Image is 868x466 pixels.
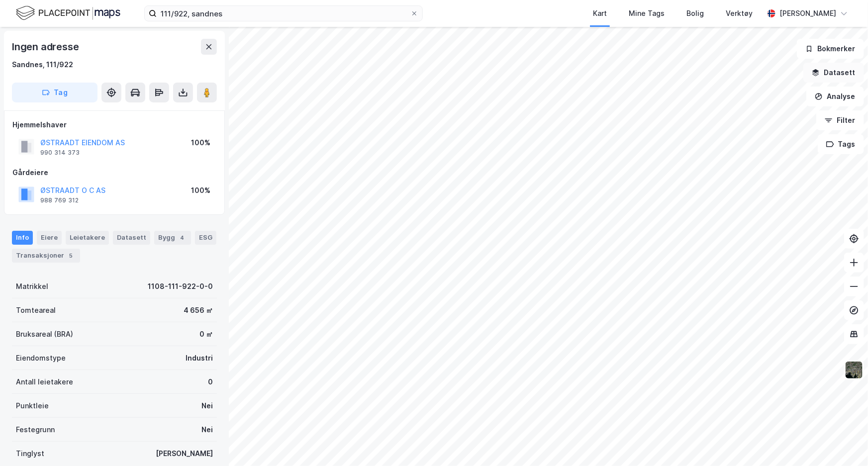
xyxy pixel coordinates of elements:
[195,231,216,245] div: ESG
[845,361,864,379] img: 9k=
[797,39,864,59] button: Bokmerker
[726,7,753,19] div: Verktøy
[16,4,120,22] img: logo.f888ab2527a4732fd821a326f86c7f29.svg
[818,134,864,154] button: Tags
[686,7,704,19] div: Bolig
[16,448,44,460] div: Tinglyst
[156,448,213,460] div: [PERSON_NAME]
[184,304,213,316] div: 4 656 ㎡
[191,137,210,149] div: 100%
[199,328,213,340] div: 0 ㎡
[40,149,80,157] div: 990 314 373
[629,7,665,19] div: Mine Tags
[148,280,213,292] div: 1108-111-922-0-0
[113,231,150,245] div: Datasett
[818,418,868,466] iframe: Chat Widget
[177,233,187,243] div: 4
[16,304,56,316] div: Tomteareal
[12,167,216,179] div: Gårdeiere
[66,231,109,245] div: Leietakere
[806,87,864,106] button: Analyse
[803,63,864,83] button: Datasett
[12,83,97,102] button: Tag
[16,424,55,436] div: Festegrunn
[818,418,868,466] div: Kontrollprogram for chat
[779,7,836,19] div: [PERSON_NAME]
[201,400,213,412] div: Nei
[816,110,864,130] button: Filter
[40,196,79,204] div: 988 769 312
[16,280,48,292] div: Matrikkel
[154,231,191,245] div: Bygg
[66,251,76,261] div: 5
[12,119,216,131] div: Hjemmelshaver
[12,59,73,71] div: Sandnes, 111/922
[191,185,210,196] div: 100%
[208,376,213,388] div: 0
[201,424,213,436] div: Nei
[16,400,49,412] div: Punktleie
[12,231,33,245] div: Info
[157,6,410,21] input: Søk på adresse, matrikkel, gårdeiere, leietakere eller personer
[186,352,213,364] div: Industri
[593,7,607,19] div: Kart
[16,352,66,364] div: Eiendomstype
[16,328,73,340] div: Bruksareal (BRA)
[37,231,62,245] div: Eiere
[16,376,73,388] div: Antall leietakere
[12,249,80,263] div: Transaksjoner
[12,39,81,55] div: Ingen adresse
